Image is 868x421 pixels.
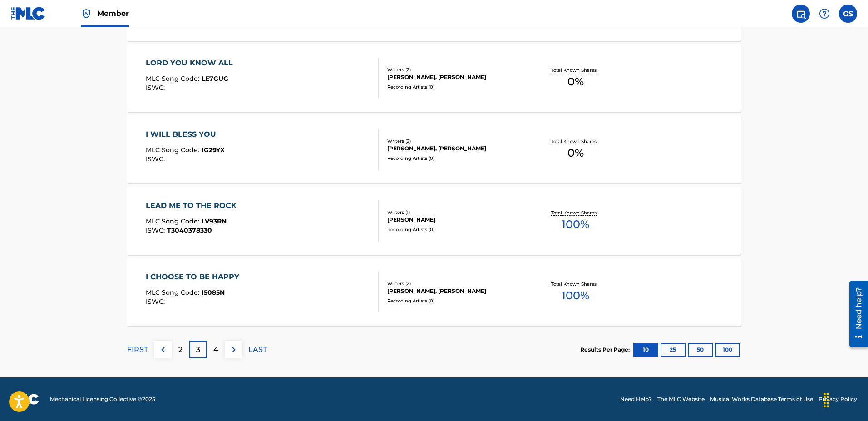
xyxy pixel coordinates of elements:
p: Results Per Page: [580,346,632,354]
button: 100 [715,343,740,357]
span: 0 % [567,74,584,90]
span: LE7GUG [202,74,228,83]
div: I CHOOSE TO BE HAPPY [146,272,244,282]
span: LV93RN [202,217,227,225]
p: Total Known Shares: [551,138,600,145]
div: Writers ( 2 ) [387,66,524,73]
span: T3040378330 [167,226,212,234]
div: Recording Artists ( 0 ) [387,155,524,162]
p: Total Known Shares: [551,67,600,74]
a: I WILL BLESS YOUMLC Song Code:IG29YXISWC:Writers (2)[PERSON_NAME], [PERSON_NAME]Recording Artists... [127,115,741,183]
span: I5085N [202,288,225,297]
span: ISWC : [146,84,167,92]
p: 3 [196,344,200,355]
div: Recording Artists ( 0 ) [387,84,524,90]
span: Member [97,8,129,19]
p: FIRST [127,344,148,355]
div: Recording Artists ( 0 ) [387,297,524,304]
div: Writers ( 2 ) [387,138,524,144]
span: 0 % [567,145,584,161]
div: LORD YOU KNOW ALL [146,58,237,69]
p: Total Known Shares: [551,209,600,216]
span: ISWC : [146,155,167,163]
a: Need Help? [620,395,652,403]
p: 2 [178,344,182,355]
iframe: Resource Center [843,276,868,352]
iframe: Chat Widget [823,377,868,421]
div: [PERSON_NAME], [PERSON_NAME] [387,73,524,81]
span: MLC Song Code : [146,146,202,154]
p: LAST [248,344,267,355]
div: Writers ( 1 ) [387,209,524,216]
a: LORD YOU KNOW ALLMLC Song Code:LE7GUGISWC:Writers (2)[PERSON_NAME], [PERSON_NAME]Recording Artist... [127,44,741,112]
a: I CHOOSE TO BE HAPPYMLC Song Code:I5085NISWC:Writers (2)[PERSON_NAME], [PERSON_NAME]Recording Art... [127,258,741,326]
img: MLC Logo [11,7,46,20]
div: Drag [819,386,833,414]
div: [PERSON_NAME] [387,216,524,224]
img: right [228,344,239,355]
button: 25 [661,343,686,357]
span: ISWC : [146,226,167,234]
button: 10 [633,343,658,357]
button: 50 [688,343,713,357]
span: IG29YX [202,146,225,154]
span: MLC Song Code : [146,74,202,83]
span: ISWC : [146,297,167,306]
div: Help [815,5,833,23]
div: I WILL BLESS YOU [146,129,225,140]
a: LEAD ME TO THE ROCKMLC Song Code:LV93RNISWC:T3040378330Writers (1)[PERSON_NAME]Recording Artists ... [127,187,741,255]
div: LEAD ME TO THE ROCK [146,200,241,211]
a: The MLC Website [657,395,705,403]
span: 100 % [562,216,589,233]
span: 100 % [562,287,589,304]
span: MLC Song Code : [146,217,202,225]
img: logo [11,394,39,405]
div: User Menu [839,5,857,23]
img: left [158,344,168,355]
a: Musical Works Database Terms of Use [710,395,813,403]
p: 4 [213,344,218,355]
p: Total Known Shares: [551,281,600,287]
div: [PERSON_NAME], [PERSON_NAME] [387,287,524,295]
div: [PERSON_NAME], [PERSON_NAME] [387,144,524,153]
a: Public Search [792,5,810,23]
a: Privacy Policy [819,395,857,403]
img: help [819,8,830,19]
div: Writers ( 2 ) [387,280,524,287]
img: search [795,8,806,19]
span: MLC Song Code : [146,288,202,297]
img: Top Rightsholder [81,8,92,19]
div: Recording Artists ( 0 ) [387,226,524,233]
span: Mechanical Licensing Collective © 2025 [50,395,155,403]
